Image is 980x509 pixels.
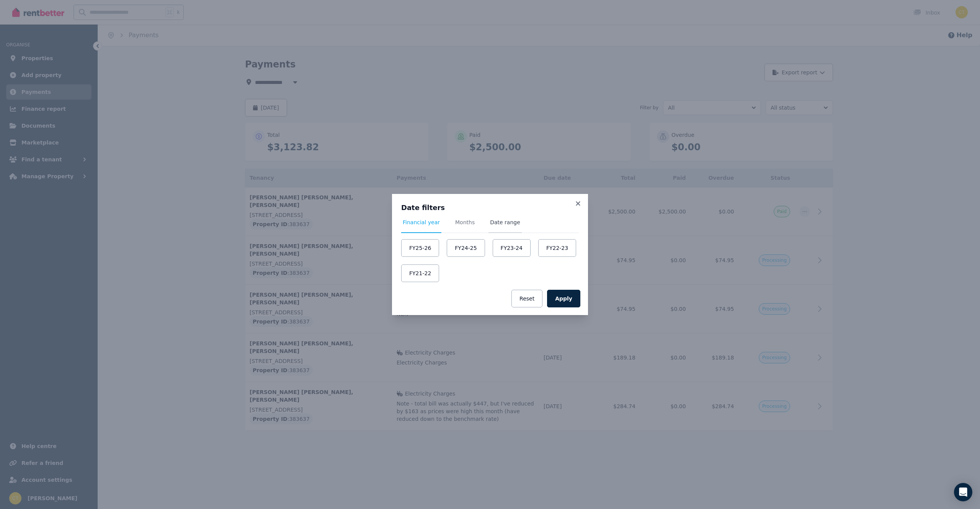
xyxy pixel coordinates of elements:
[490,218,520,226] span: Date range
[401,218,579,233] nav: Tabs
[403,218,440,226] span: Financial year
[547,290,580,307] button: Apply
[511,290,542,307] button: Reset
[447,239,485,257] button: FY24-25
[401,239,439,257] button: FY25-26
[401,203,579,212] h3: Date filters
[538,239,576,257] button: FY22-23
[455,218,475,226] span: Months
[493,239,531,257] button: FY23-24
[401,264,439,282] button: FY21-22
[954,483,972,501] div: Open Intercom Messenger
